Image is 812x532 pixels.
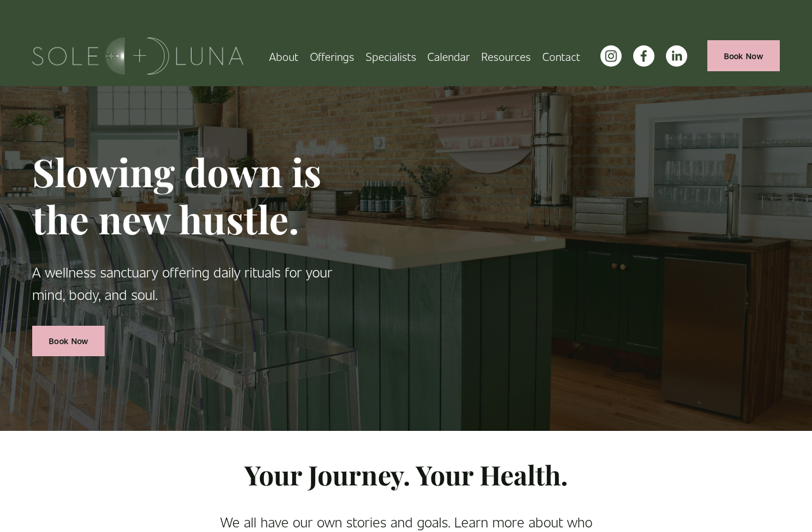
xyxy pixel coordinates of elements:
a: folder dropdown [481,46,531,66]
a: LinkedIn [666,45,687,67]
span: Offerings [310,47,354,65]
a: instagram-unauth [600,45,622,67]
a: Calendar [427,46,470,66]
strong: Your Journey. Your Health. [244,457,568,492]
a: Specialists [366,46,416,66]
p: A wellness sanctuary offering daily rituals for your mind, body, and soul. [32,261,340,306]
span: Resources [481,47,531,65]
h1: Slowing down is the new hustle. [32,148,340,243]
a: Book Now [32,326,105,356]
a: Contact [542,46,580,66]
img: Sole + Luna [32,37,243,75]
a: facebook-unauth [633,45,654,67]
a: Book Now [707,40,780,71]
a: About [269,46,298,66]
a: folder dropdown [310,46,354,66]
